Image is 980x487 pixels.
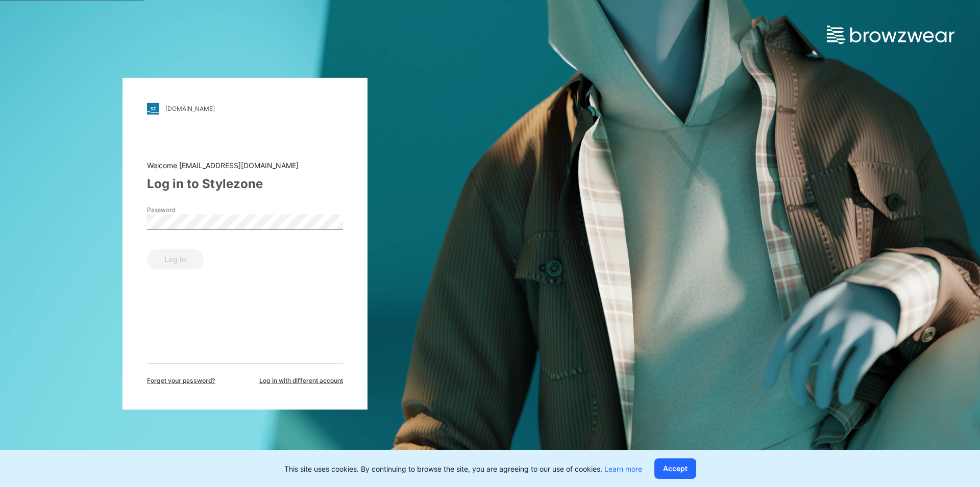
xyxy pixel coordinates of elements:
button: Accept [654,458,696,479]
p: This site uses cookies. By continuing to browse the site, you are agreeing to our use of cookies. [284,463,642,474]
a: [DOMAIN_NAME] [147,102,343,114]
div: [DOMAIN_NAME] [165,105,215,112]
img: browzwear-logo.e42bd6dac1945053ebaf764b6aa21510.svg [827,26,954,44]
div: Log in to Stylezone [147,174,343,193]
span: Forget your password? [147,376,215,385]
div: Welcome [EMAIL_ADDRESS][DOMAIN_NAME] [147,159,343,170]
a: Learn more [604,465,642,473]
img: stylezone-logo.562084cfcfab977791bfbf7441f1a819.svg [147,102,159,114]
label: Password [147,205,218,214]
span: Log in with different account [259,376,343,385]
